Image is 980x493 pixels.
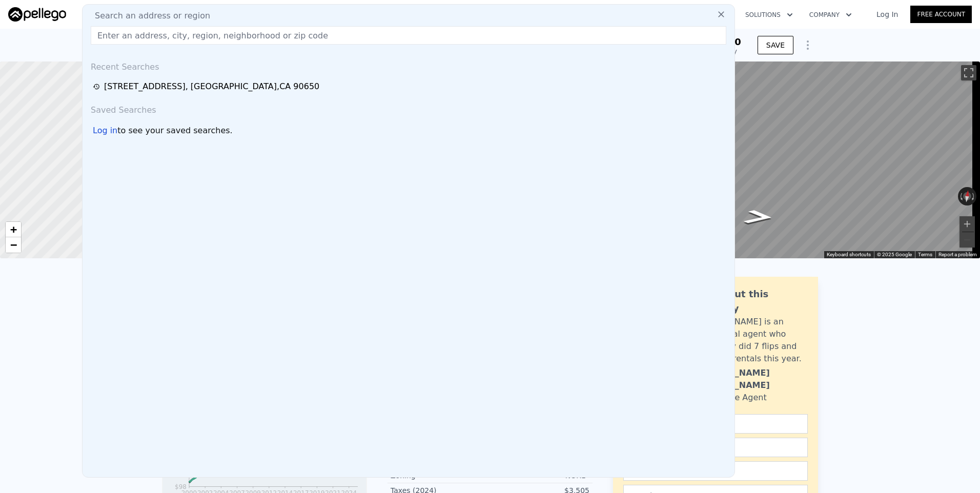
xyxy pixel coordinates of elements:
span: Search an address or region [87,10,210,22]
path: Go East, Hermosura St [731,206,786,228]
a: Log In [864,9,910,19]
a: Zoom out [6,237,21,253]
button: Show Options [798,35,818,55]
button: SAVE [758,36,793,54]
div: Log in [93,125,117,137]
button: Zoom in [959,216,975,232]
div: [STREET_ADDRESS] , [GEOGRAPHIC_DATA] , CA 90650 [104,80,319,93]
span: + [10,223,17,236]
button: Company [801,6,860,24]
div: [PERSON_NAME] is an active local agent who personally did 7 flips and bought 3 rentals this year. [693,316,808,365]
div: Ask about this property [693,287,808,316]
div: Saved Searches [87,96,730,120]
span: © 2025 Google [877,252,912,257]
div: Recent Searches [87,53,730,77]
input: Enter an address, city, region, neighborhood or zip code [91,26,726,45]
img: Pellego [8,7,66,22]
button: Rotate clockwise [971,187,977,206]
button: Reset the view [962,187,973,206]
span: to see your saved searches. [117,125,232,137]
button: Rotate counterclockwise [958,187,964,206]
a: Zoom in [6,222,21,237]
button: Keyboard shortcuts [827,251,871,258]
span: − [10,238,17,251]
button: Zoom out [959,232,975,248]
button: Toggle fullscreen view [961,65,976,80]
button: Solutions [737,6,801,24]
a: Report a problem [938,252,977,257]
div: [PERSON_NAME] [PERSON_NAME] [693,367,808,392]
a: Terms (opens in new tab) [918,252,932,257]
a: Free Account [910,6,972,23]
a: [STREET_ADDRESS], [GEOGRAPHIC_DATA],CA 90650 [93,80,727,93]
tspan: $98 [175,483,187,490]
